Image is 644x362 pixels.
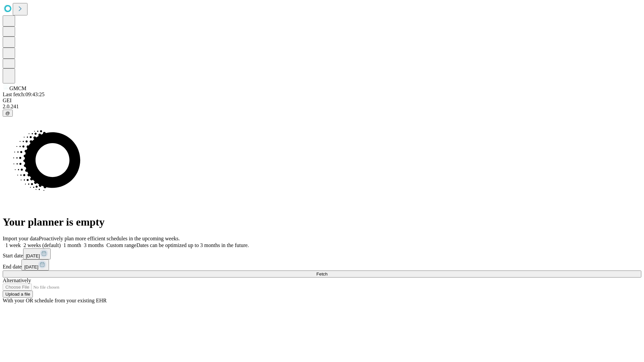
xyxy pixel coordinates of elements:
[137,242,249,248] span: Dates can be optimized up to 3 months in the future.
[23,242,61,248] span: 2 weeks (default)
[3,92,45,97] span: Last fetch: 09:43:25
[3,278,31,283] span: Alternatively
[24,264,38,269] span: [DATE]
[3,216,641,228] h1: Your planner is empty
[3,98,641,104] div: GEI
[63,242,81,248] span: 1 month
[3,270,641,278] button: Fetch
[5,242,21,248] span: 1 week
[106,242,136,248] span: Custom range
[3,248,641,259] div: Start date
[3,298,107,303] span: With your OR schedule from your existing EHR
[39,236,180,241] span: Proactively plan more efficient schedules in the upcoming weeks.
[3,291,33,298] button: Upload a file
[316,271,327,277] span: Fetch
[26,253,40,258] span: [DATE]
[9,85,26,91] span: GMCM
[3,110,13,117] button: @
[3,104,641,110] div: 2.0.241
[23,248,51,259] button: [DATE]
[84,242,104,248] span: 3 months
[3,236,39,241] span: Import your data
[3,259,641,270] div: End date
[21,259,49,270] button: [DATE]
[5,111,10,116] span: @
